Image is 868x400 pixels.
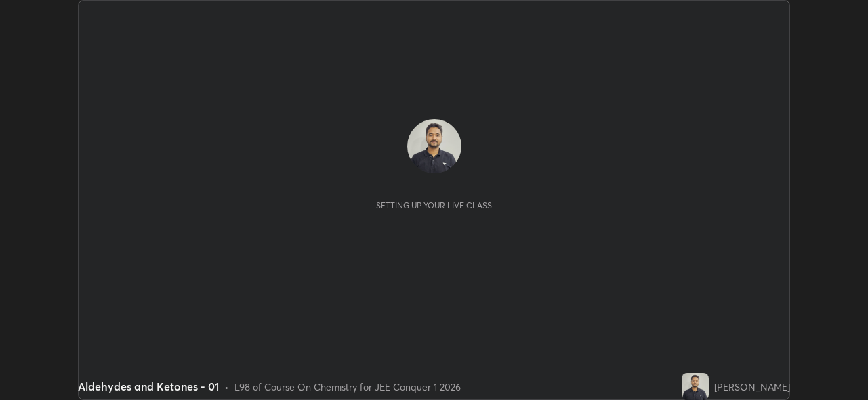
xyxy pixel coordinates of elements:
[682,373,709,400] img: 81071b17b0dd4859a2b07f88cb3d53bb.jpg
[407,119,461,173] img: 81071b17b0dd4859a2b07f88cb3d53bb.jpg
[78,378,219,395] div: Aldehydes and Ketones - 01
[224,380,229,394] div: •
[376,200,492,210] div: Setting up your live class
[234,380,461,394] div: L98 of Course On Chemistry for JEE Conquer 1 2026
[714,380,790,394] div: [PERSON_NAME]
